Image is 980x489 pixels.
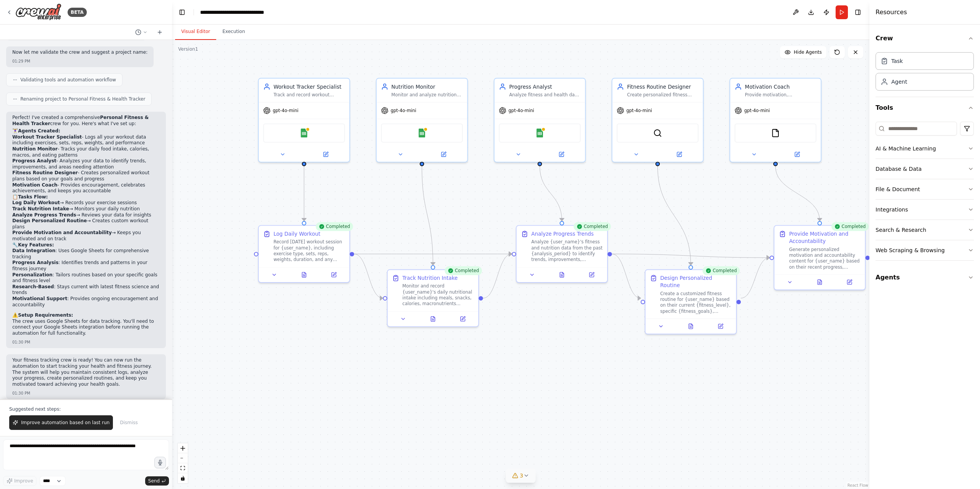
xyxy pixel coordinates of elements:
button: Improve automation based on last run [9,415,113,430]
button: Hide left sidebar [177,7,187,18]
button: File & Document [876,179,974,199]
div: AI & Machine Learning [876,145,936,152]
strong: Nutrition Monitor [12,146,58,152]
p: Perfect! I've created a comprehensive crew for you. Here's what I've set up: [12,115,160,127]
li: : Stays current with latest fitness science and trends [12,284,160,296]
li: → Reviews your data for insights [12,212,160,218]
div: Search & Research [876,226,926,234]
div: Provide motivation, accountability, and encouragement to {user_name} by celebrating achievements,... [745,92,816,97]
div: Create personalized fitness routines for {user_name} based on their {fitness_level}, {fitness_goa... [627,92,699,97]
div: Completed [316,222,353,231]
div: Provide Motivation and Accountability [789,230,861,245]
p: The crew uses Google Sheets for data tracking. You'll need to connect your Google Sheets integrat... [12,319,160,337]
li: → Records your exercise sessions [12,200,160,206]
button: Open in side panel [541,150,582,159]
div: Task [891,57,903,65]
strong: Tasks Flow: [18,194,48,200]
button: Hide right sidebar [853,7,863,18]
strong: Personal Fitness & Health Tracker [12,115,149,126]
button: Crew [876,28,974,49]
div: Crew [876,49,974,97]
img: Google Sheets [535,129,544,137]
li: : Tailors routines based on your specific goals and fitness level [12,272,160,284]
span: Validating tools and automation workflow [20,77,116,83]
div: Design Personalized Routine [660,274,732,289]
div: Fitness Routine DesignerCreate personalized fitness routines for {user_name} based on their {fitn... [612,78,704,163]
div: 01:30 PM [12,339,160,345]
div: Completed [702,266,740,275]
button: 3 [506,469,536,483]
div: Nutrition Monitor [391,83,463,90]
div: Web Scraping & Browsing [876,246,945,254]
button: Open in side panel [579,270,604,279]
button: Hide Agents [780,46,826,58]
span: Dismiss [120,420,137,426]
button: Open in side panel [321,270,346,279]
div: Analyze {user_name}'s fitness and nutrition data from the past {analysis_period} to identify tren... [531,239,603,263]
button: Open in side panel [658,150,700,159]
div: Analyze fitness and health data trends for {user_name}, identifying patterns, progress indicators... [509,92,581,97]
img: Google Sheets [417,129,426,137]
div: CompletedTrack Nutrition IntakeMonitor and record {user_name}'s daily nutritional intake includin... [387,269,479,327]
li: → Creates custom workout plans [12,218,160,230]
li: : Identifies trends and patterns in your fitness journey [12,260,160,272]
li: - Provides encouragement, celebrates achievements, and keeps you accountable [12,182,160,194]
span: Improve [14,478,33,484]
button: View output [675,322,706,331]
div: CompletedDesign Personalized RoutineCreate a customized fitness routine for {user_name} based on ... [645,269,737,334]
button: AI & Machine Learning [876,139,974,159]
button: Open in side panel [423,150,464,159]
button: Open in side panel [305,150,346,159]
span: gpt-4o-mini [626,107,652,113]
div: Fitness Routine Designer [627,83,699,90]
button: Open in side panel [776,150,818,159]
li: : Uses Google Sheets for comprehensive tracking [12,248,160,260]
strong: Data Integration [12,248,55,253]
button: Tools [876,97,974,119]
p: Your fitness tracking crew is ready! You can now run the automation to start tracking your health... [12,357,160,387]
button: Start a new chat [154,28,166,37]
strong: Key Features: [18,242,54,248]
li: - Analyzes your data to identify trends, improvements, and areas needing attention [12,158,160,170]
span: Send [148,478,160,484]
button: Open in side panel [450,314,475,323]
button: Open in side panel [708,322,733,331]
strong: Research-Based [12,284,54,289]
div: Completed [831,222,869,231]
span: gpt-4o-mini [508,107,534,113]
strong: Progress Analyst [12,158,56,164]
strong: Personalization [12,272,53,278]
p: Now let me validate the crew and suggest a project name: [12,50,147,56]
strong: Provide Motivation and Accountability [12,230,112,235]
img: Google Sheets [300,129,308,137]
g: Edge from 7047be19-dbb1-450f-bb74-c8f589ec870c to 97e1efe4-6005-45be-9243-b143c58ca398 [772,166,823,221]
h2: 🏋️‍♀️ [12,128,160,134]
button: Visual Editor [175,24,216,40]
div: Version 1 [178,46,198,52]
div: BETA [68,8,87,17]
button: Switch to previous chat [132,28,151,37]
div: Record [DATE] workout session for {user_name}, including exercise type, sets, reps, weights, dura... [273,239,345,263]
div: Track and record workout activities for {user_name}, logging exercise types, sets, reps, weights,... [273,92,345,97]
g: Edge from da3d12be-e1c1-42c4-bf75-25ef0a7b72b5 to ed1c4981-e6ec-4530-9217-09f0c5244439 [536,166,566,221]
g: Edge from ed1c4981-e6ec-4530-9217-09f0c5244439 to bd360a2b-8381-496f-8c60-55c5c431b17e [612,250,641,302]
div: Agent [891,78,907,86]
strong: Fitness Routine Designer [12,170,78,175]
div: Motivation Coach [745,83,816,90]
button: View output [804,278,835,287]
div: Create a customized fitness routine for {user_name} based on their current {fitness_level}, speci... [660,291,732,314]
div: Monitor and analyze nutritional intake for {user_name}, tracking calories, macronutrients, micron... [391,92,463,97]
div: Motivation CoachProvide motivation, accountability, and encouragement to {user_name} by celebrati... [730,78,822,163]
strong: Analyze Progress Trends [12,212,76,218]
div: Monitor and record {user_name}'s daily nutritional intake including meals, snacks, calories, macr... [402,283,474,307]
strong: Log Daily Workout [12,200,60,205]
strong: Progress Analysis [12,260,58,265]
g: Edge from 890975f7-e8c1-4190-a7cb-64946097b59f to f02ed466-711c-4ffb-bec4-9584c6b0c302 [418,166,437,265]
g: Edge from 748e79d5-8d01-4afc-95c7-14af65da1b51 to f02ed466-711c-4ffb-bec4-9584c6b0c302 [354,250,383,302]
li: → Keeps you motivated and on track [12,230,160,242]
h2: 📋 [12,194,160,200]
g: Edge from ed1c4981-e6ec-4530-9217-09f0c5244439 to 97e1efe4-6005-45be-9243-b143c58ca398 [612,250,770,261]
button: Click to speak your automation idea [154,457,166,468]
button: Database & Data [876,159,974,179]
img: FileReadTool [771,129,780,137]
